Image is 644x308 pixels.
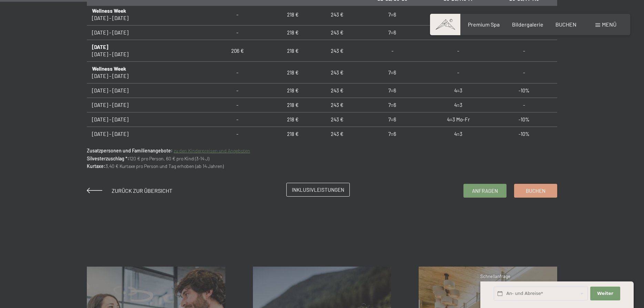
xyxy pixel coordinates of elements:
td: - [204,83,271,98]
td: 7=6 [359,98,426,112]
span: Zurück zur Übersicht [112,187,172,194]
td: 4=3 [426,83,491,98]
a: Zurück zur Übersicht [87,187,172,194]
td: 243 € [315,112,359,127]
td: 218 € [270,40,315,62]
strong: Silvesterzuschlag *: [87,156,129,161]
td: 243 € [315,62,359,83]
td: - [204,98,271,112]
td: - [491,62,557,83]
a: BUCHEN [555,21,576,28]
td: [DATE] - [DATE] [87,127,204,141]
td: 206 € [204,40,271,62]
span: Anfragen [472,187,498,195]
td: - [204,4,271,26]
td: 218 € [270,62,315,83]
td: 218 € [270,26,315,40]
td: -10% [491,83,557,98]
a: Anfragen [464,184,506,197]
td: - [204,62,271,83]
strong: Zusatzpersonen und Familienangebote: [87,148,173,153]
b: Wellness Week [92,66,126,72]
td: - [204,112,271,127]
td: - [204,127,271,141]
td: [DATE] - [DATE] [87,4,204,26]
a: Bildergalerie [512,21,543,28]
td: 4=3 [426,127,491,141]
td: 243 € [315,40,359,62]
td: [DATE] - [DATE] [87,112,204,127]
a: Buchen [514,184,557,197]
td: -10% [491,127,557,141]
b: [DATE] [92,44,108,50]
td: [DATE] - [DATE] [87,83,204,98]
a: Premium Spa [468,21,500,28]
button: Weiter [590,287,620,301]
b: Wellness Week [92,8,126,14]
span: Schnellanfrage [480,274,510,279]
p: 120 € pro Person, 60 € pro Kind (3-14 J) 3,40 € Kurtaxe pro Person und Tag erhoben (ab 14 Jahren) [87,147,557,170]
td: 7=6 [359,62,426,83]
td: - [426,40,491,62]
td: 4=3 [426,98,491,112]
td: - [491,40,557,62]
td: [DATE] - [DATE] [87,40,204,62]
td: - [204,26,271,40]
td: 218 € [270,98,315,112]
a: zu den Kinderpreisen und Angeboten [174,148,250,153]
a: Inklusivleistungen [287,183,349,196]
span: Menü [602,21,616,28]
td: 7=6 [359,4,426,26]
td: 243 € [315,127,359,141]
td: 218 € [270,4,315,26]
td: 218 € [270,112,315,127]
strong: Kurtaxe: [87,163,105,169]
span: Weiter [597,290,613,297]
td: 7=6 [359,26,426,40]
td: [DATE] - [DATE] [87,26,204,40]
td: 243 € [315,98,359,112]
td: [DATE] - [DATE] [87,98,204,112]
td: 7=6 [359,83,426,98]
td: - [359,40,426,62]
td: 243 € [315,4,359,26]
td: 4=3 Mo-Fr [426,112,491,127]
td: - [426,26,491,40]
span: Inklusivleistungen [292,186,344,193]
td: - [426,4,491,26]
td: 243 € [315,83,359,98]
td: -10% [491,112,557,127]
td: - [426,62,491,83]
td: 243 € [315,26,359,40]
td: 7=6 [359,127,426,141]
td: 7=6 [359,112,426,127]
td: [DATE] - [DATE] [87,62,204,83]
td: - [491,98,557,112]
td: 218 € [270,127,315,141]
span: Buchen [526,187,545,195]
td: 218 € [270,83,315,98]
